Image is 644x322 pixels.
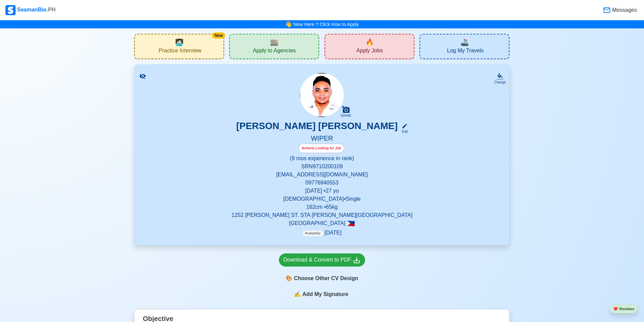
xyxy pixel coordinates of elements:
[143,134,501,144] h5: WIPER
[613,307,618,311] span: heart
[611,6,637,14] span: Messages
[293,22,359,27] a: New Here ? Click How to Apply
[175,37,184,47] span: interview
[143,203,501,211] p: 162 cm • 65 kg
[447,47,483,56] span: Log My Travels
[212,32,225,39] div: New
[159,47,201,56] span: Practice Interview
[143,163,501,171] p: SRN 9710200109
[399,129,408,134] div: Edit
[299,144,344,153] div: Actively Looking for Job
[294,290,301,298] span: sign
[279,253,365,267] a: Download & Convert to PDF
[5,5,55,15] div: SeamanBio
[143,195,501,203] p: [DEMOGRAPHIC_DATA] • Single
[347,220,355,227] span: 🇵🇭
[301,290,350,298] span: Add My Signature
[494,80,506,85] div: Change
[303,230,323,236] span: Availability
[356,47,383,56] span: Apply Jobs
[303,229,341,237] p: [DATE]
[610,304,637,314] button: heartReviews
[286,274,292,282] span: paint
[283,19,293,29] span: bell
[279,272,365,285] div: Choose Other CV Design
[143,179,501,187] p: 09776940553
[283,256,361,264] div: Download & Convert to PDF
[143,211,501,219] p: 1252 [PERSON_NAME] ST. STA [PERSON_NAME][GEOGRAPHIC_DATA]
[47,7,56,13] span: .PH
[143,171,501,179] p: [EMAIL_ADDRESS][DOMAIN_NAME]
[236,120,398,134] h3: [PERSON_NAME] [PERSON_NAME]
[365,37,374,47] span: new
[340,114,351,118] div: Upload
[143,154,501,163] p: (9 mos experience in rank)
[460,37,469,47] span: travel
[143,187,501,195] p: [DATE] • 27 yo
[253,47,296,56] span: Apply to Agencies
[270,37,279,47] span: agencies
[5,5,16,15] img: Logo
[143,219,501,227] p: [GEOGRAPHIC_DATA]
